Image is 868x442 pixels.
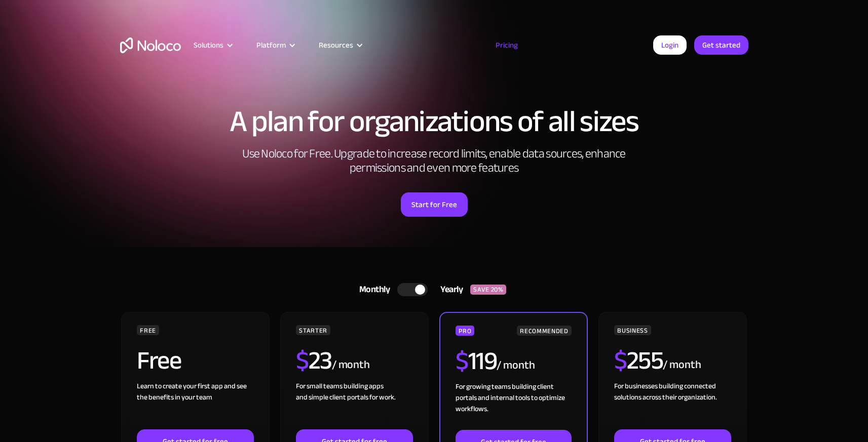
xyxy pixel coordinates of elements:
h2: Free [137,348,181,373]
h2: 23 [296,348,332,373]
div: FREE [137,325,159,335]
div: Solutions [181,38,244,52]
div: Solutions [194,38,223,52]
div: PRO [456,326,474,336]
a: Pricing [483,38,531,52]
div: STARTER [296,325,330,335]
span: $ [296,337,309,384]
div: Monthly [347,282,398,297]
a: Start for Free [401,192,468,217]
h2: 119 [456,348,497,374]
div: Platform [256,38,286,52]
a: Get started [694,35,748,55]
span: $ [614,337,627,384]
span: $ [456,337,468,385]
div: For growing teams building client portals and internal tools to optimize workflows. [456,381,571,430]
div: / month [497,357,535,374]
div: Learn to create your first app and see the benefits in your team ‍ [137,381,253,429]
div: RECOMMENDED [517,326,571,336]
div: / month [663,357,701,373]
div: For businesses building connected solutions across their organization. ‍ [614,381,731,429]
a: Login [653,35,687,55]
h2: Use Noloco for Free. Upgrade to increase record limits, enable data sources, enhance permissions ... [232,147,637,175]
h2: 255 [614,348,663,373]
h1: A plan for organizations of all sizes [120,106,748,137]
div: Platform [244,38,306,52]
div: BUSINESS [614,325,651,335]
div: For small teams building apps and simple client portals for work. ‍ [296,381,412,429]
div: Resources [319,38,353,52]
div: Yearly [428,282,470,297]
div: SAVE 20% [470,285,506,295]
div: Resources [306,38,373,52]
a: home [120,37,181,53]
div: / month [332,357,370,373]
